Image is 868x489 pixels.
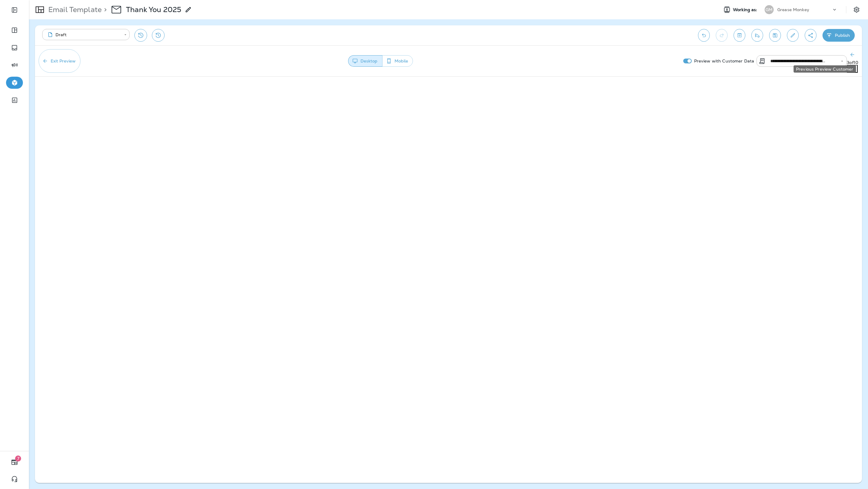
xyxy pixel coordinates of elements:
button: Edit details [787,29,799,42]
span: 7 [15,455,21,462]
button: Toggle preview [734,29,745,42]
div: GM [765,5,774,14]
button: Mobile [382,55,413,67]
button: Save [769,29,781,42]
p: Preview with Customer Data [692,56,757,66]
button: Undo [698,29,710,42]
button: Settings [851,4,862,15]
button: Publish [822,29,855,42]
button: Previous Preview Customer [847,49,858,60]
div: Previous Preview Customer [794,66,856,73]
button: Create a Shareable Preview Link [805,29,816,42]
button: View Changelog [152,29,165,42]
p: > [102,5,107,14]
button: Send test email [751,29,763,42]
button: Restore from previous version [134,29,147,42]
span: 3 of 10 [847,60,858,65]
button: Desktop [348,55,382,67]
button: Open [839,58,845,64]
p: Thank You 2025 [126,5,181,14]
button: Expand Sidebar [6,4,23,16]
button: 7 [6,456,23,468]
p: Grease Monkey [777,7,809,12]
button: Exit Preview [39,49,80,73]
span: Working as: [733,7,759,12]
p: Email Template [46,5,102,14]
div: Draft [46,32,120,38]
